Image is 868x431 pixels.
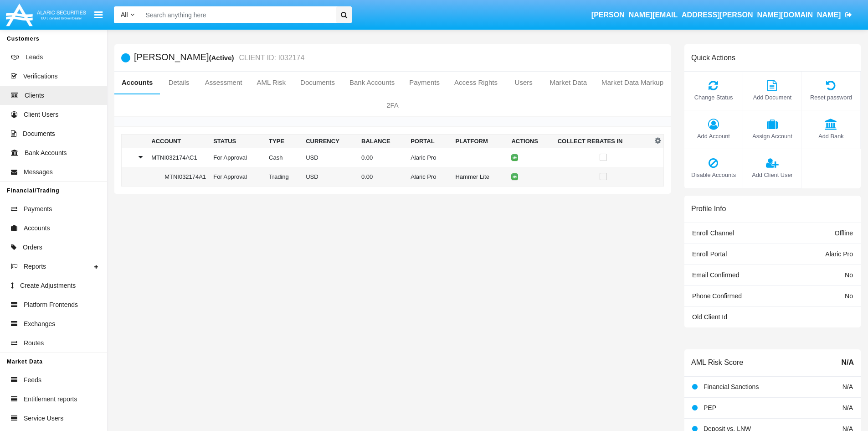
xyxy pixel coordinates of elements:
h6: Quick Actions [691,53,735,62]
a: Payments [402,72,447,93]
a: All [114,10,141,20]
td: USD [302,167,358,187]
span: Reports [24,262,46,271]
th: Currency [302,135,358,148]
span: Enroll Portal [692,250,727,258]
a: Access Rights [447,72,505,93]
span: Service Users [24,414,63,423]
span: Platform Frontends [24,300,78,310]
span: N/A [842,383,853,390]
th: Type [265,135,302,148]
span: Documents [23,129,55,139]
td: For Approval [210,148,265,167]
span: Feeds [24,375,41,385]
a: Bank Accounts [342,72,402,93]
a: Accounts [114,72,160,93]
span: Bank Accounts [25,148,67,158]
td: MTNI032174AC1 [148,148,210,167]
span: Email Confirmed [692,271,739,279]
span: Change Status [689,93,738,102]
td: Alaric Pro [407,167,452,187]
span: Entitlement reports [24,395,77,404]
th: Balance [358,135,407,148]
span: Messages [24,167,53,177]
a: 2FA [114,94,671,116]
span: Disable Accounts [689,171,738,179]
th: Actions [508,135,554,148]
a: Market Data Markup [594,72,671,93]
span: Reset password [806,93,856,102]
td: Hammer Lite [452,167,508,187]
span: Payments [24,204,52,214]
td: 0.00 [358,167,407,187]
span: Routes [24,338,44,348]
span: No [845,292,853,300]
span: Client Users [24,110,58,119]
span: Add Client User [748,171,797,179]
a: Assessment [198,72,250,93]
td: Alaric Pro [407,148,452,167]
span: Enroll Channel [692,229,734,237]
span: PEP [704,404,716,411]
span: Clients [25,91,44,100]
a: [PERSON_NAME][EMAIL_ADDRESS][PERSON_NAME][DOMAIN_NAME] [587,2,857,28]
td: USD [302,148,358,167]
span: No [845,271,853,279]
a: Market Data [542,72,594,93]
td: MTNI032174A1 [148,167,210,187]
a: AML Risk [249,72,293,93]
h6: Profile Info [691,204,726,213]
h6: AML Risk Score [691,358,743,367]
span: N/A [842,404,853,411]
span: Leads [26,52,43,62]
th: Portal [407,135,452,148]
span: Financial Sanctions [704,383,759,390]
span: Accounts [24,223,50,233]
span: Add Document [748,93,797,102]
span: Phone Confirmed [692,292,742,300]
span: Old Client Id [692,313,727,321]
td: 0.00 [358,148,407,167]
div: (Active) [209,52,236,63]
input: Search [141,6,333,23]
a: Users [505,72,542,93]
span: Alaric Pro [825,250,853,258]
span: Offline [835,229,853,237]
span: Create Adjustments [20,281,76,291]
span: Orders [23,243,42,252]
span: Verifications [23,72,57,81]
small: CLIENT ID: I032174 [237,54,305,62]
span: Add Account [689,132,738,140]
span: N/A [841,357,854,368]
td: Cash [265,148,302,167]
th: Platform [452,135,508,148]
td: For Approval [210,167,265,187]
span: Add Bank [806,132,856,140]
span: All [121,11,128,18]
span: [PERSON_NAME][EMAIL_ADDRESS][PERSON_NAME][DOMAIN_NAME] [591,11,841,19]
span: Exchanges [24,319,55,329]
a: Documents [293,72,342,93]
th: Status [210,135,265,148]
a: Details [160,72,197,93]
h5: [PERSON_NAME] [134,52,304,63]
img: Logo image [5,1,87,28]
span: Assign Account [748,132,797,140]
td: Trading [265,167,302,187]
th: Collect Rebates In [554,135,652,148]
th: Account [148,135,210,148]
